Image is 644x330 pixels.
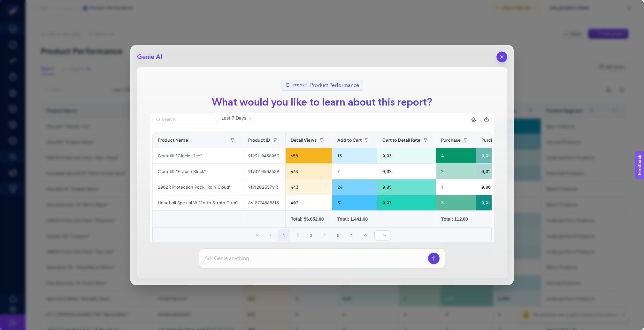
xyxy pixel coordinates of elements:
span: Add to Cart [337,137,362,143]
div: 658 [286,148,332,163]
button: 3 [305,229,317,241]
span: Product Name [158,137,188,143]
div: Cloudtilt "Glacier Ice" [153,148,243,163]
div: 9191202357413 [243,179,285,195]
div: 1 [436,179,476,195]
div: 2002R Protection Pack "Rain Cloud" [153,179,243,195]
div: Handball Spezial W "Earth Strata Gum" [153,195,243,210]
button: 1 [278,229,290,241]
button: Next Page [346,229,358,241]
div: Last 7 Days [150,123,494,255]
span: Feedback [4,2,24,7]
div: 0,01 [476,164,527,179]
span: Purchase [441,137,461,143]
input: Ask Genie anything... [204,255,425,262]
div: Cloudtilt "Eclipse Black" [153,164,243,179]
div: 0,02 [377,164,436,179]
div: Total: 56.652.00 [291,216,327,222]
input: Search [162,117,212,122]
div: 24 [332,179,377,195]
div: 9193110503589 [243,164,285,179]
div: 0,03 [377,148,436,163]
div: 31 [332,195,377,210]
div: 443 [286,179,332,195]
div: 0,07 [377,195,436,210]
span: Last 7 Days [221,115,246,121]
div: 0,00 [476,179,527,195]
div: 0,01 [476,195,527,210]
span: Product Performance [310,82,359,89]
div: 4 [436,148,476,163]
button: 4 [318,229,331,241]
div: Total: 112.00 [441,216,471,222]
h1: What would you like to learn about this report? [207,95,437,110]
button: 2 [292,229,304,241]
span: Purchase Rate [481,137,511,143]
span: Detail Views [291,137,317,143]
div: 13 [332,148,377,163]
div: 3 [436,195,476,210]
button: Last Page [359,229,371,241]
div: 403 [286,195,332,210]
div: 7 [332,164,377,179]
div: Total: 1.441.00 [337,216,372,222]
span: Cart to Detail Rate [382,137,420,143]
div: 8618774888613 [243,195,285,210]
span: Report [293,83,308,88]
div: 463 [286,164,332,179]
span: Product ID [248,137,270,143]
div: 0,05 [377,179,436,195]
h2: Genie AI [137,52,162,61]
button: 5 [332,229,344,241]
div: 9193110438053 [243,148,285,163]
div: 0,01 [476,148,527,163]
div: 2 [436,164,476,179]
